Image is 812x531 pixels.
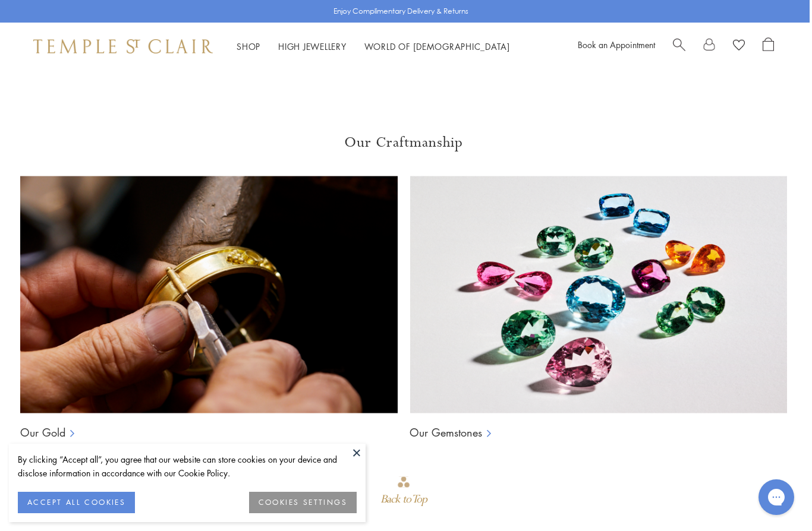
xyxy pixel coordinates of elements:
div: By clicking “Accept all”, you agree that our website can store cookies on your device and disclos... [18,453,357,480]
a: Book an Appointment [578,39,655,50]
div: Go to top [380,475,427,510]
a: High JewelleryHigh Jewellery [278,40,347,52]
img: Temple St. Clair [33,39,213,53]
nav: Main navigation [237,39,510,54]
img: Ball Chains [410,176,787,413]
div: Back to Top [380,489,427,510]
a: View Wishlist [733,37,745,55]
p: Enjoy Complimentary Delivery & Returns [333,5,468,17]
a: ShopShop [237,40,260,52]
a: Search [673,37,685,55]
a: Our Gemstones [410,425,482,440]
h3: Our Craftmanship [20,133,787,152]
iframe: Gorgias live chat messenger [753,475,800,519]
button: ACCEPT ALL COOKIES [18,492,135,513]
a: Our Gold [20,425,65,440]
a: World of [DEMOGRAPHIC_DATA]World of [DEMOGRAPHIC_DATA] [364,40,510,52]
img: Ball Chains [20,176,398,413]
button: COOKIES SETTINGS [249,492,357,513]
a: Open Shopping Bag [763,37,774,55]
